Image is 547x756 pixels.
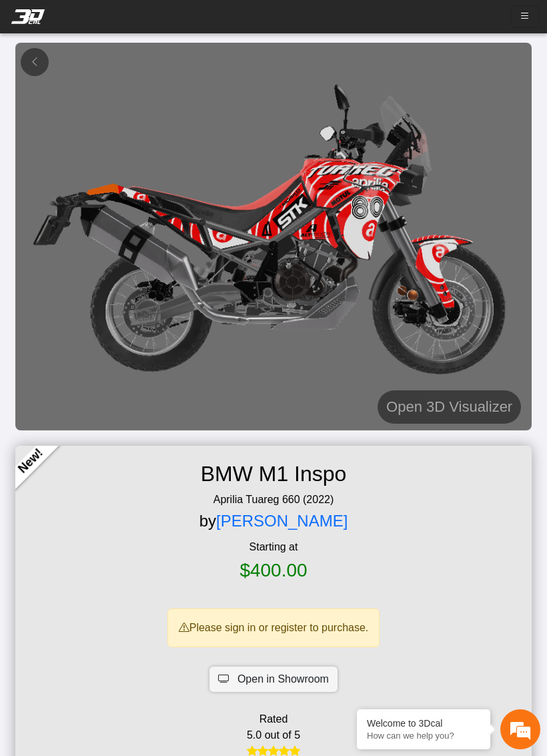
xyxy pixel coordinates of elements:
div: Navigation go back [15,69,35,89]
span: Rated [259,711,288,727]
span: Open in Showroom [237,671,329,687]
div: Please sign in or register to purchase. [167,609,380,647]
button: Open in Showroom [209,667,338,692]
a: New! [4,434,58,488]
div: Minimize live chat window [219,7,251,39]
p: How can we help you? [367,731,480,741]
a: [PERSON_NAME] [216,512,348,530]
h2: BMW M1 Inspo [190,456,358,492]
span: Starting at [26,539,521,555]
span: Aprilia Tuareg 660 (2022) [203,492,345,508]
div: Welcome to 3Dcal [367,718,480,729]
span: We're online! [77,157,184,284]
div: FAQs [89,394,172,436]
h2: $400.00 [239,555,307,586]
h4: by [199,508,348,534]
div: Chat with us now [89,70,244,87]
img: BMW M1 Inspo [15,43,532,430]
textarea: Type your message and hit 'Enter' [7,348,254,394]
span: 5.0 out of 5 [247,727,300,743]
h5: Open 3D Visualizer [386,395,512,419]
span: Conversation [7,418,89,427]
div: Articles [171,394,254,436]
button: Open 3D Visualizer [378,390,521,424]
